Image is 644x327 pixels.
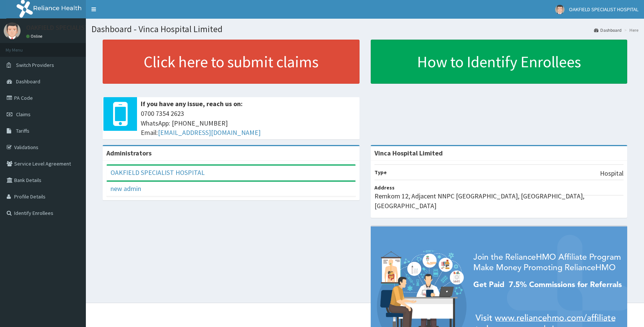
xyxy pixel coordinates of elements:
p: OAKFIELD SPECIALIST HOSPITAL [26,24,119,31]
p: Remkom 12, Adjacent NNPC [GEOGRAPHIC_DATA], [GEOGRAPHIC_DATA], [GEOGRAPHIC_DATA] [374,191,624,210]
li: Here [622,27,638,33]
a: Dashboard [594,27,622,33]
span: OAKFIELD SPECIALIST HOSPITAL [569,6,638,13]
a: Online [26,34,44,39]
span: Tariffs [16,127,29,134]
span: Claims [16,111,31,118]
a: OAKFIELD SPECIALIST HOSPITAL [111,168,205,177]
b: Type [374,169,387,176]
b: Address [374,184,395,191]
a: [EMAIL_ADDRESS][DOMAIN_NAME] [158,128,261,137]
b: If you have any issue, reach us on: [141,99,243,108]
b: Administrators [106,149,152,157]
a: Click here to submit claims [103,40,360,84]
span: Dashboard [16,78,40,85]
img: User Image [4,22,21,39]
p: Hospital [600,169,623,178]
a: How to Identify Enrollees [371,40,628,84]
strong: Vinca Hospital Limited [374,149,443,157]
img: User Image [555,5,564,14]
span: Switch Providers [16,62,54,68]
span: 0700 7354 2623 WhatsApp: [PHONE_NUMBER] Email: [141,109,356,138]
a: new admin [111,184,141,193]
h1: Dashboard - Vinca Hospital Limited [91,24,638,34]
